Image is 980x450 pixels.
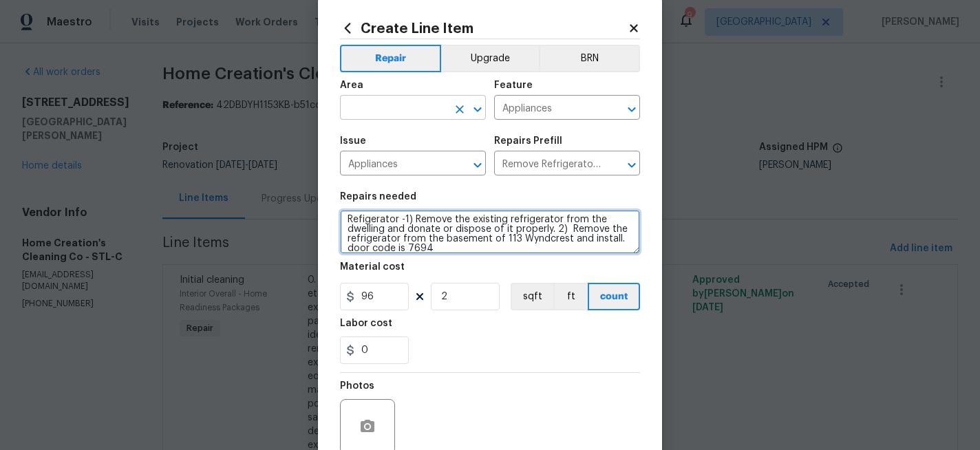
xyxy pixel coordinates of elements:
[511,283,553,310] button: sqft
[340,210,640,254] textarea: Refigerator -1) Remove the existing refrigerator from the dwelling and donate or dispose of it pr...
[340,381,374,391] h5: Photos
[622,156,641,175] button: Open
[340,136,366,146] h5: Issue
[340,192,416,202] h5: Repairs needed
[622,100,641,119] button: Open
[450,100,469,119] button: Clear
[340,81,363,90] h5: Area
[468,100,487,119] button: Open
[494,136,562,146] h5: Repairs Prefill
[441,45,540,72] button: Upgrade
[468,156,487,175] button: Open
[588,283,640,310] button: count
[553,283,588,310] button: ft
[340,319,392,328] h5: Labor cost
[340,262,405,272] h5: Material cost
[494,81,533,90] h5: Feature
[340,45,441,72] button: Repair
[340,21,628,36] h2: Create Line Item
[539,45,640,72] button: BRN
